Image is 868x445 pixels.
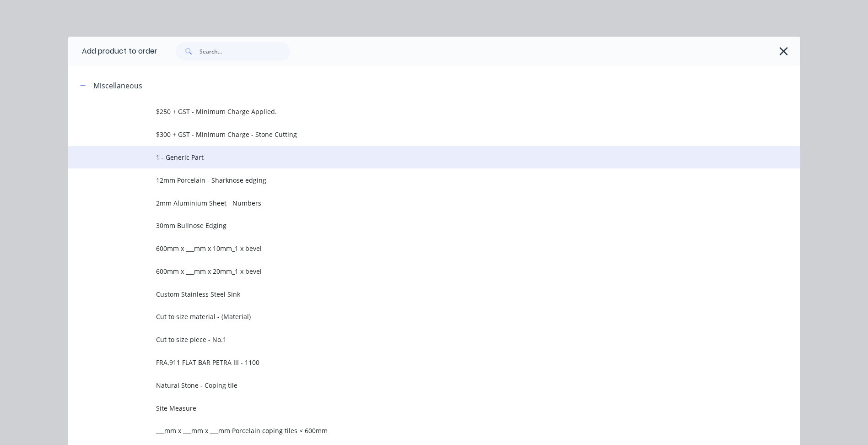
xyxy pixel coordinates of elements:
span: 600mm x ___mm x 20mm_1 x bevel [156,266,671,276]
span: Custom Stainless Steel Sink [156,289,671,299]
div: Miscellaneous [93,80,142,91]
span: 2mm Aluminium Sheet - Numbers [156,198,671,208]
span: Cut to size material - (Material) [156,312,671,321]
span: 12mm Porcelain - Sharknose edging [156,175,671,185]
span: 30mm Bullnose Edging [156,221,671,230]
span: Site Measure [156,403,671,413]
div: Add product to order [68,37,157,66]
span: 1 - Generic Part [156,152,671,162]
span: FRA.911 FLAT BAR PETRA III - 1100 [156,358,671,367]
span: ___mm x ___mm x ___mm Porcelain coping tiles < 600mm [156,426,671,435]
span: $300 + GST - Minimum Charge - Stone Cutting [156,130,671,139]
span: $250 + GST - Minimum Charge Applied. [156,107,671,116]
span: Natural Stone - Coping tile [156,380,671,390]
input: Search... [199,42,290,60]
span: 600mm x ___mm x 10mm_1 x bevel [156,244,671,253]
span: Cut to size piece - No.1 [156,335,671,344]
